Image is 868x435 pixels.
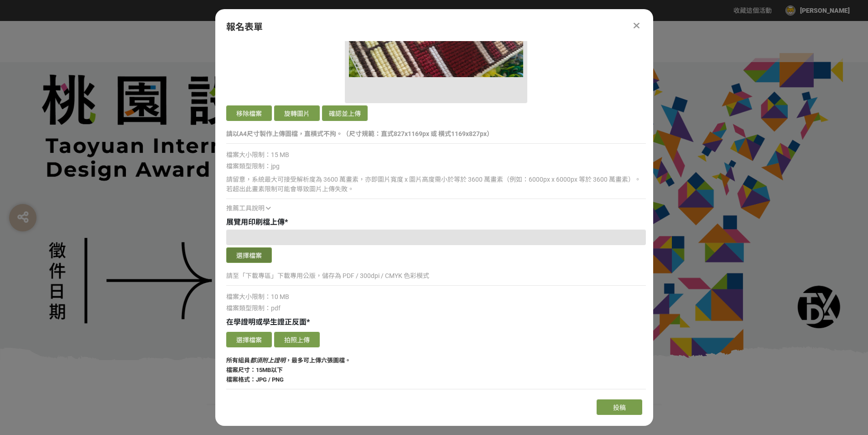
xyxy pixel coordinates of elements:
span: 檔案類型限制：pdf [226,304,281,312]
button: 選擇檔案 [226,247,272,263]
h1: 2025桃園設計獎 [206,360,662,382]
strong: 請以A4尺寸製作上傳圖檔，直橫式不拘。（尺寸規範：直式827x1169px 或 橫式1169x827px） [226,130,493,137]
span: 檔案大小限制：15 MB [226,151,289,158]
button: 投稿 [597,399,642,415]
span: 推薦工具說明 [226,204,265,212]
strong: 檔案尺寸：15MB以下 [226,367,283,373]
strong: 所有組員 [226,357,250,364]
span: 檔案類型限制：jpg [226,162,280,170]
span: 投稿 [613,404,626,411]
span: 在學證明或學生證正反面 [226,318,307,326]
button: 旋轉圖片 [274,105,320,121]
span: 檔案大小限制：10 MB [226,293,289,300]
span: 報名表單 [226,21,263,32]
button: 選擇檔案 [226,332,272,347]
div: 請留意，系統最大可接受解析度為 3600 萬畫素，亦即圖片寬度 x 圖片高度需小於等於 3600 萬畫素（例如：6000px x 6000px 等於 3600 萬畫素）。若超出此畫素限制可能會導... [226,175,646,194]
span: 收藏這個活動 [733,7,772,14]
strong: 都須附上證明 [250,357,286,364]
button: 移除檔案 [226,105,272,121]
button: 確認並上傳 [322,105,368,121]
button: 拍照上傳 [274,332,320,347]
strong: 檔案格式：JPG / PNG [226,376,284,383]
span: 展覽用印刷檔上傳 [226,218,285,226]
strong: ，最多可上傳六張圖檔。 [286,357,351,364]
p: 請至「下載專區」下載專用公版，儲存為 PDF / 300dpi / CMYK 色彩模式 [226,271,646,281]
